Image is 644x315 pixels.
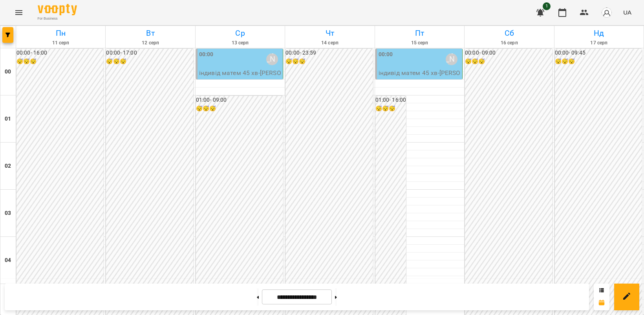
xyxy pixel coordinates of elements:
[106,49,193,57] h6: 00:00 - 17:00
[106,57,193,66] h6: 😴😴😴
[379,50,393,59] label: 00:00
[199,50,214,59] label: 00:00
[555,49,642,57] h6: 00:00 - 09:45
[17,39,104,47] h6: 11 серп
[556,27,642,39] h6: Нд
[375,96,406,104] h6: 01:00 - 16:00
[466,27,553,39] h6: Сб
[199,68,281,87] p: індивід матем 45 хв - [PERSON_NAME]
[466,39,553,47] h6: 16 серп
[5,115,11,123] h6: 01
[5,209,11,218] h6: 03
[376,39,463,47] h6: 15 серп
[38,4,77,15] img: Voopty Logo
[17,27,104,39] h6: Пн
[601,7,612,18] img: avatar_s.png
[266,53,278,65] div: Тюрдьо Лариса
[107,27,194,39] h6: Вт
[379,68,461,87] p: індивід матем 45 хв - [PERSON_NAME]
[286,39,373,47] h6: 14 серп
[620,5,635,20] button: UA
[5,68,11,76] h6: 00
[555,57,642,66] h6: 😴😴😴
[197,27,284,39] h6: Ср
[5,162,11,170] h6: 02
[16,49,104,57] h6: 00:00 - 16:00
[9,3,28,22] button: Menu
[556,39,642,47] h6: 17 серп
[285,57,373,66] h6: 😴😴😴
[196,104,283,113] h6: 😴😴😴
[197,39,284,47] h6: 13 серп
[543,2,551,10] span: 1
[623,8,631,16] span: UA
[196,96,283,104] h6: 01:00 - 09:00
[5,256,11,265] h6: 04
[285,49,373,57] h6: 00:00 - 23:59
[286,27,373,39] h6: Чт
[446,53,457,65] div: Тюрдьо Лариса
[16,57,104,66] h6: 😴😴😴
[376,27,463,39] h6: Пт
[107,39,194,47] h6: 12 серп
[465,49,552,57] h6: 00:00 - 09:00
[38,16,77,21] span: For Business
[465,57,552,66] h6: 😴😴😴
[375,104,406,113] h6: 😴😴😴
